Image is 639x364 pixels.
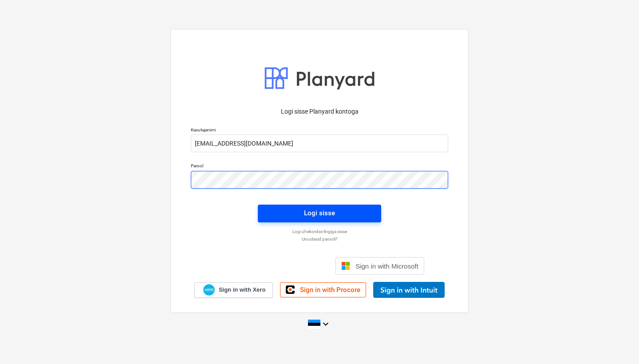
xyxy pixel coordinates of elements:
p: Logi sisse Planyard kontoga [191,107,448,116]
p: Kasutajanimi [191,127,448,135]
span: Sign in with Microsoft [355,262,418,270]
input: Kasutajanimi [191,135,448,152]
span: Sign in with Procore [300,286,360,294]
p: Parool [191,163,448,170]
a: Sign in with Procore [280,282,366,297]
div: Logi sisse Google’i kontoga. Avaneb uuel vahelehel [215,256,328,276]
button: Logi sisse [258,205,381,222]
a: Sign in with Xero [194,282,273,298]
img: Microsoft logo [341,261,350,270]
img: Xero logo [203,284,215,296]
div: Logi sisse [304,207,335,219]
span: Sign in with Xero [219,286,265,294]
iframe: Sisselogimine Google'i nupu abil [210,256,333,276]
i: keyboard_arrow_down [320,319,331,329]
iframe: Chat Widget [595,321,639,364]
a: Unustasid parooli? [186,236,453,242]
a: Logi ühekordse lingiga sisse [186,229,453,234]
